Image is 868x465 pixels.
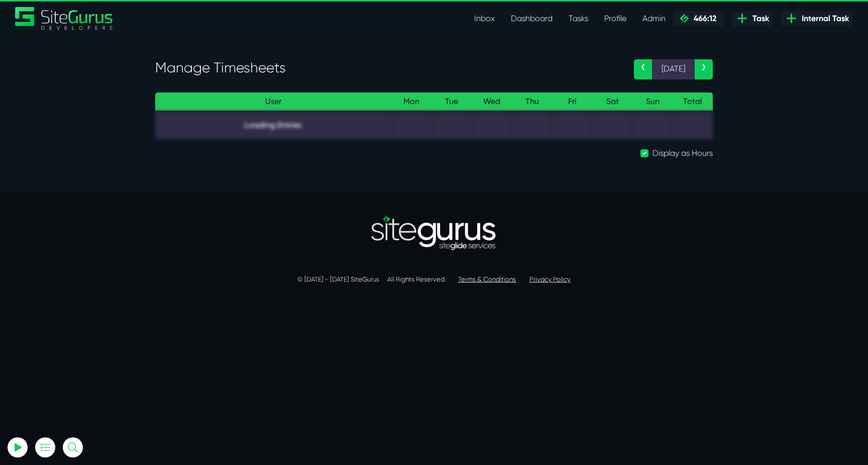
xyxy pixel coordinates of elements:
[798,13,849,25] span: Internal Task
[653,147,713,159] label: Display as Hours
[695,59,713,79] a: ›
[748,13,769,25] span: Task
[529,275,571,283] a: Privacy Policy
[634,9,674,29] a: Admin
[690,14,716,23] span: 466:12
[634,59,652,79] a: ‹
[466,9,503,29] a: Inbox
[15,7,114,30] a: SiteGurus
[596,9,634,29] a: Profile
[155,92,391,111] th: User
[592,92,632,111] th: Sat
[431,92,472,111] th: Tue
[652,59,695,79] span: [DATE]
[155,274,713,285] p: © [DATE] - [DATE] SiteGurus All Rights Reserved.
[458,275,516,283] a: Terms & Conditions
[15,7,114,30] img: Sitegurus Logo
[155,59,619,76] h3: Manage Timesheets
[512,92,552,111] th: Thu
[552,92,592,111] th: Fri
[632,92,673,111] th: Sun
[472,92,512,111] th: Wed
[673,92,713,111] th: Total
[674,11,724,26] a: 466:12
[732,11,773,26] a: Task
[561,9,596,29] a: Tasks
[155,111,391,139] td: Loading Entries
[503,9,561,29] a: Dashboard
[781,11,853,26] a: Internal Task
[391,92,431,111] th: Mon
